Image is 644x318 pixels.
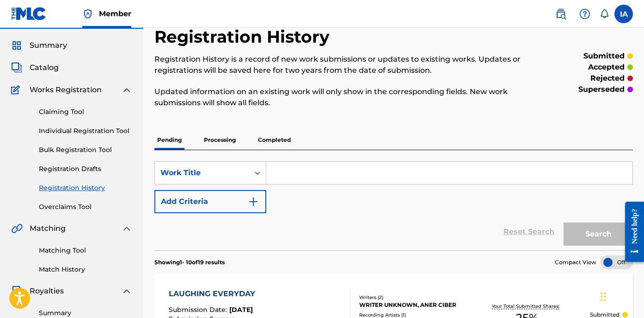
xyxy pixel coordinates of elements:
p: submitted [583,51,625,62]
div: Notifications [600,9,609,19]
span: Matching [30,223,66,234]
img: expand [121,84,132,95]
iframe: Resource Center [618,194,644,269]
p: rejected [590,73,625,84]
img: Matching [11,223,23,234]
p: Your Total Submitted Shares: [492,303,562,310]
span: [DATE] [229,305,253,314]
span: Compact View [555,258,596,267]
span: Summary [30,40,67,51]
a: Bulk Registration Tool [39,145,132,155]
div: Writers ( 2 ) [359,294,464,301]
p: accepted [588,62,625,73]
div: User Menu [614,5,633,23]
img: Royalties [11,286,22,297]
img: Works Registration [11,84,23,95]
div: LAUGHING EVERYDAY [169,288,260,299]
p: Updated information on an existing work will only show in the corresponding fields. New work subm... [154,86,523,108]
form: Search Form [154,161,633,250]
a: Matching Tool [39,246,132,255]
span: Royalties [30,286,64,297]
span: Submission Date : [169,305,229,314]
a: Overclaims Tool [39,202,132,212]
div: Help [576,5,594,23]
button: Add Criteria [154,190,266,213]
p: Completed [255,130,294,150]
span: Catalog [30,62,59,73]
img: Catalog [11,62,22,73]
a: SummarySummary [11,40,67,51]
p: superseded [578,84,625,95]
img: help [579,8,590,19]
span: Works Registration [30,84,102,95]
a: Registration Drafts [39,164,132,174]
p: Registration History is a record of new work submissions or updates to existing works. Updates or... [154,54,523,76]
a: Summary [39,308,132,318]
a: Individual Registration Tool [39,126,132,136]
img: Top Rightsholder [82,8,93,19]
span: Member [99,8,131,19]
iframe: Chat Widget [598,273,644,318]
a: Claiming Tool [39,107,132,117]
img: expand [121,286,132,297]
a: CatalogCatalog [11,62,59,73]
img: Summary [11,40,22,51]
img: 9d2ae6d4665cec9f34b9.svg [248,196,259,207]
img: search [555,8,566,19]
a: Public Search [552,5,570,23]
div: WRITER UNKNOWN, ANER CIBER [359,301,464,309]
h2: Registration History [154,26,334,47]
p: Pending [154,130,184,150]
a: Match History [39,265,132,274]
p: Processing [201,130,239,150]
a: Registration History [39,183,132,193]
p: Showing 1 - 10 of 19 results [154,258,225,267]
div: Work Title [160,167,244,178]
img: MLC Logo [11,7,47,20]
div: Drag [601,283,606,311]
img: expand [121,223,132,234]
